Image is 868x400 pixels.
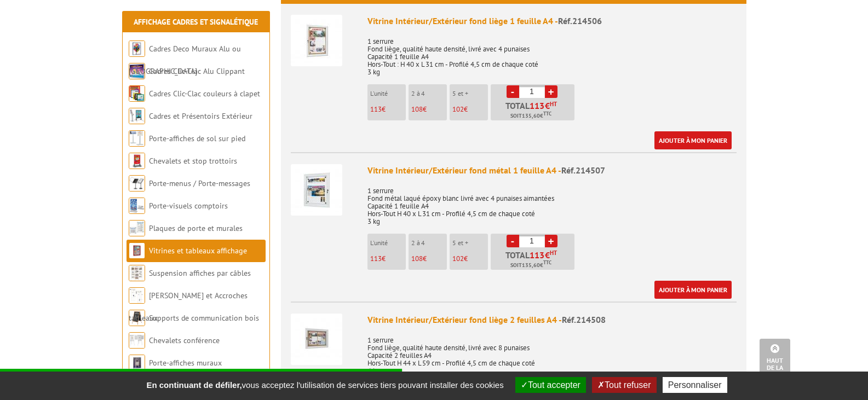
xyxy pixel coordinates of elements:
[510,112,551,120] span: Soit €
[370,106,406,113] p: €
[515,377,586,393] button: Tout accepter
[141,380,509,390] span: vous acceptez l'utilisation de services tiers pouvant installer des cookies
[129,130,145,147] img: Porte-affiches de sol sur pied
[129,85,145,102] img: Cadres Clic-Clac couleurs à clapet
[545,85,557,98] a: +
[760,339,790,384] a: Haut de la page
[493,251,574,270] p: Total
[663,377,727,393] button: Personnaliser (fenêtre modale)
[452,106,488,113] p: €
[149,111,252,121] a: Cadres et Présentoirs Extérieur
[367,164,737,177] div: Vitrine Intérieur/Extérieur fond métal 1 feuille A4 -
[149,358,222,368] a: Porte-affiches muraux
[522,261,540,270] span: 135,60
[530,251,545,259] span: 113
[543,111,551,117] sup: TTC
[545,101,550,110] span: €
[134,17,258,27] a: Affichage Cadres et Signalétique
[550,249,557,257] sup: HT
[370,239,406,247] p: L'unité
[370,90,406,97] p: L'unité
[592,377,656,393] button: Tout refuser
[510,261,551,270] span: Soit €
[367,30,737,76] p: 1 serrure Fond liège, qualité haute densité, livré avec 4 punaises Capacité 1 feuille A4 Hors-Tou...
[411,106,447,113] p: €
[367,314,737,326] div: Vitrine Intérieur/Extérieur fond liège 2 feuilles A4 -
[370,255,406,263] p: €
[129,40,145,57] img: Cadres Deco Muraux Alu ou Bois
[452,255,488,263] p: €
[562,314,606,325] span: Réf.214508
[452,239,488,247] p: 5 et +
[129,332,145,349] img: Chevalets conférence
[129,108,145,124] img: Cadres et Présentoirs Extérieur
[367,15,737,27] div: Vitrine Intérieur/Extérieur fond liège 1 feuille A4 -
[654,131,732,149] a: Ajouter à mon panier
[291,164,342,216] img: Vitrine Intérieur/Extérieur fond métal 1 feuille A4
[507,235,519,247] a: -
[291,314,342,365] img: Vitrine Intérieur/Extérieur fond liège 2 feuilles A4
[149,246,247,256] a: Vitrines et tableaux affichage
[545,251,550,259] span: €
[558,15,602,26] span: Réf.214506
[291,15,342,66] img: Vitrine Intérieur/Extérieur fond liège 1 feuille A4
[149,178,250,188] a: Porte-menus / Porte-messages
[149,313,259,323] a: Supports de communication bois
[545,235,557,247] a: +
[149,66,245,76] a: Cadres Clic-Clac Alu Clippant
[411,239,447,247] p: 2 à 4
[129,198,145,214] img: Porte-visuels comptoirs
[367,179,737,225] p: 1 serrure Fond métal laqué époxy blanc livré avec 4 punaises aimantées Capacité 1 feuille A4 Hors...
[129,153,145,169] img: Chevalets et stop trottoirs
[550,100,557,108] sup: HT
[149,89,260,98] a: Cadres Clic-Clac couleurs à clapet
[370,254,382,263] span: 113
[530,101,545,110] span: 113
[129,242,145,259] img: Vitrines et tableaux affichage
[370,105,382,114] span: 113
[129,175,145,192] img: Porte-menus / Porte-messages
[146,380,242,390] strong: En continuant de défiler,
[452,105,464,114] span: 102
[411,254,423,263] span: 108
[522,112,540,120] span: 135,60
[129,355,145,371] img: Porte-affiches muraux
[411,90,447,97] p: 2 à 4
[493,101,574,120] p: Total
[149,134,245,143] a: Porte-affiches de sol sur pied
[149,335,220,345] a: Chevalets conférence
[367,329,737,375] p: 1 serrure Fond liège, qualité haute densité, livré avec 8 punaises Capacité 2 feuilles A4 Hors-To...
[149,268,251,278] a: Suspension affiches par câbles
[149,156,237,166] a: Chevalets et stop trottoirs
[452,254,464,263] span: 102
[129,44,241,76] a: Cadres Deco Muraux Alu ou [GEOGRAPHIC_DATA]
[411,255,447,263] p: €
[149,201,228,211] a: Porte-visuels comptoirs
[654,281,732,299] a: Ajouter à mon panier
[129,287,145,304] img: Cimaises et Accroches tableaux
[129,291,248,323] a: [PERSON_NAME] et Accroches tableaux
[129,220,145,236] img: Plaques de porte et murales
[561,165,605,176] span: Réf.214507
[129,265,145,281] img: Suspension affiches par câbles
[149,223,243,233] a: Plaques de porte et murales
[452,90,488,97] p: 5 et +
[543,259,551,265] sup: TTC
[507,85,519,98] a: -
[411,105,423,114] span: 108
